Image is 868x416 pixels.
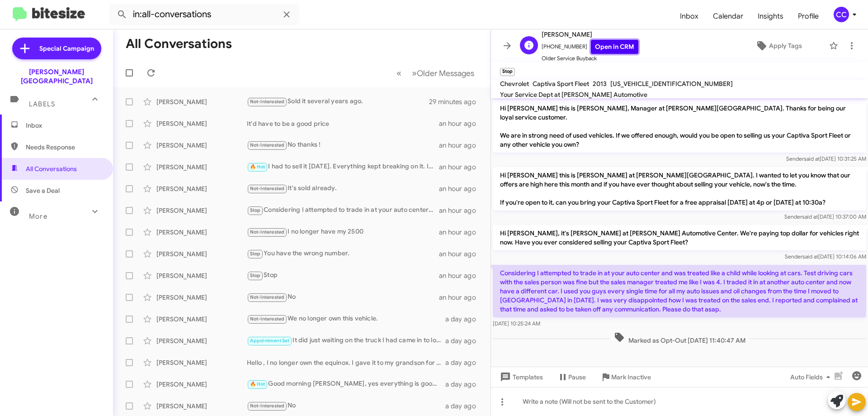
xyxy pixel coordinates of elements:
[439,293,483,302] div: an hour ago
[247,292,439,302] div: No
[550,369,593,385] button: Pause
[247,227,439,237] div: I no longer have my 2500
[439,206,483,215] div: an hour ago
[500,68,515,76] small: Stop
[26,164,77,173] span: All Conversations
[429,97,483,106] div: 29 minutes ago
[542,54,638,63] span: Older Service Buyback
[439,249,483,258] div: an hour ago
[26,186,60,195] span: Save a Deal
[156,163,247,172] div: [PERSON_NAME]
[493,320,540,327] span: [DATE] 10:25:24 AM
[247,335,445,346] div: It did just waiting on the truck I had came in to look at to actually arrive on the lot
[250,273,261,278] span: Stop
[406,64,480,82] button: Next
[156,380,247,389] div: [PERSON_NAME]
[156,206,247,215] div: [PERSON_NAME]
[568,369,586,385] span: Pause
[439,163,483,172] div: an hour ago
[802,213,818,220] span: said at
[493,225,866,250] p: Hi [PERSON_NAME], it's [PERSON_NAME] at [PERSON_NAME] Automotive Center. We're paying top dollar ...
[732,38,825,54] button: Apply Tags
[542,29,638,40] span: [PERSON_NAME]
[439,119,483,128] div: an hour ago
[790,369,834,385] span: Auto Fields
[396,67,401,79] span: «
[156,119,247,128] div: [PERSON_NAME]
[500,91,647,99] span: Your Service Dept at [PERSON_NAME] Automotive
[445,315,483,324] div: a day ago
[785,253,866,260] span: Sender [DATE] 10:14:06 AM
[591,40,638,54] a: Open in CRM
[673,3,706,29] a: Inbox
[769,38,802,54] span: Apply Tags
[247,162,439,172] div: I had to sell it [DATE]. Everything kept breaking on it. It was a huge disappointment to me. It w...
[493,265,866,317] p: Considering I attempted to trade in at your auto center and was treated like a child while lookin...
[247,314,445,324] div: We no longer own this vehicle.
[498,369,543,385] span: Templates
[391,64,407,82] button: Previous
[706,3,750,29] a: Calendar
[250,316,285,322] span: Not-Interested
[247,205,439,215] div: Considering I attempted to trade in at your auto center and was treated like a child while lookin...
[417,68,474,78] span: Older Messages
[250,338,290,344] span: Appointment Set
[156,315,247,324] div: [PERSON_NAME]
[439,271,483,280] div: an hour ago
[491,369,550,385] button: Templates
[250,142,285,148] span: Not-Interested
[750,3,791,29] a: Insights
[156,402,247,411] div: [PERSON_NAME]
[533,80,589,88] span: Captiva Sport Fleet
[804,155,820,162] span: said at
[247,119,439,128] div: It'd have to be a good price
[412,67,417,79] span: »
[156,249,247,258] div: [PERSON_NAME]
[610,332,749,345] span: Marked as Opt-Out [DATE] 11:40:47 AM
[250,164,265,170] span: 🔥 Hot
[611,369,651,385] span: Mark Inactive
[247,183,439,194] div: It's sold already.
[156,184,247,193] div: [PERSON_NAME]
[493,167,866,210] p: Hi [PERSON_NAME] this is [PERSON_NAME] at [PERSON_NAME][GEOGRAPHIC_DATA]. I wanted to let you kno...
[791,3,826,29] a: Profile
[29,212,47,220] span: More
[156,228,247,237] div: [PERSON_NAME]
[439,228,483,237] div: an hour ago
[439,184,483,193] div: an hour ago
[156,271,247,280] div: [PERSON_NAME]
[247,379,445,389] div: Good morning [PERSON_NAME], yes everything is good, thanks.
[593,369,658,385] button: Mark Inactive
[156,336,247,345] div: [PERSON_NAME]
[26,121,103,130] span: Inbox
[250,99,285,105] span: Not-Interested
[250,403,285,409] span: Not-Interested
[542,40,638,54] span: [PHONE_NUMBER]
[109,4,299,25] input: Search
[156,358,247,367] div: [PERSON_NAME]
[156,97,247,106] div: [PERSON_NAME]
[126,37,232,51] h1: All Conversations
[439,141,483,150] div: an hour ago
[392,64,480,82] nav: Page navigation example
[802,253,818,260] span: said at
[826,7,858,22] button: CC
[445,358,483,367] div: a day ago
[445,402,483,411] div: a day ago
[247,249,439,259] div: You have the wrong number.
[12,38,101,59] a: Special Campaign
[500,80,529,88] span: Chevrolet
[29,100,55,108] span: Labels
[250,207,261,213] span: Stop
[247,96,429,107] div: Sold it several years ago.
[610,80,733,88] span: [US_VEHICLE_IDENTIFICATION_NUMBER]
[493,100,866,153] p: Hi [PERSON_NAME] this is [PERSON_NAME], Manager at [PERSON_NAME][GEOGRAPHIC_DATA]. Thanks for bei...
[26,143,103,152] span: Needs Response
[593,80,607,88] span: 2013
[156,293,247,302] div: [PERSON_NAME]
[250,229,285,235] span: Not-Interested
